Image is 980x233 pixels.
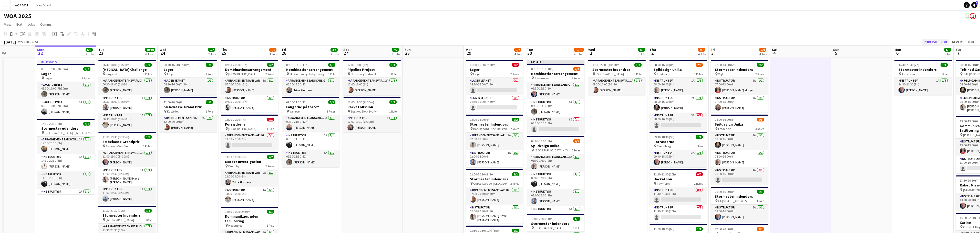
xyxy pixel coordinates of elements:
div: 08:30-16:00 (7h30m)1/1Lager Lager1 RoleLager Jernet1/108:30-16:00 (7h30m)[PERSON_NAME] [160,60,217,95]
span: 05:30-18:30 (13h) [286,63,308,67]
div: 12:00-18:00 (6h)2/2Stormester Indendørs Borupgaard - Snekkersten2 RolesArrangementsansvarlig3A1/1... [466,115,523,167]
app-card-role: Instruktør2A1/108:00-16:00 (8h)[PERSON_NAME] [711,132,768,150]
app-job-card: 09:30-18:30 (9h)1/1Forræderne Svendborg1 RoleInstruktør3A1/109:30-18:30 (9h)[PERSON_NAME] [649,132,707,167]
span: 0/2 [696,172,703,176]
h1: WOA 2025 [4,12,32,20]
span: Gammelrøj [534,76,550,80]
div: 14:30-20:30 (6h)4/4Stormester udendørs [GEOGRAPHIC_DATA] - [GEOGRAPHIC_DATA]4 RolesArrangementsan... [37,119,95,194]
span: 2/3 [573,67,580,71]
h3: Stormester indendørs [711,194,768,199]
span: 08:30-16:00 (7h30m) [41,67,68,71]
div: 08:00-17:00 (9h)4/5Spildesign Unika [GEOGRAPHIC_DATA] - [GEOGRAPHIC_DATA]5 RolesArrangementsansva... [527,136,584,212]
span: 2 Roles [510,127,519,131]
app-card-role: Arrangementsansvarlig1A1/111:00-19:30 (8h30m)[PERSON_NAME] [98,150,156,167]
span: 1/1 [328,63,335,67]
span: 2 Roles [265,164,274,168]
span: Jobs [27,22,35,27]
span: 08:30-16:00 (7h30m) [470,63,497,67]
span: Mon [37,47,44,52]
span: Thu [221,47,227,52]
h3: Forræderne [221,122,278,127]
app-user-avatar: René Sandager [970,13,976,19]
h3: Stormester indendørs [894,67,952,72]
app-card-role: Instruktør1/107:00-20:00 (13h)[PERSON_NAME] [221,95,278,113]
div: 06:30-18:00 (11h30m)3/3[MEDICAL_DATA] Challenge Ringsted3 RolesArrangementsansvarlig1/106:30-18:0... [98,60,156,130]
app-card-role: Instruktør1A1/111:00-19:30 (8h30m)[PERSON_NAME] [98,186,156,204]
app-card-role: Instruktør1A1/106:30-18:00 (11h30m)[PERSON_NAME] [98,113,156,130]
span: Gl. [STREET_ADDRESS] [718,199,748,203]
app-job-card: 08:30-16:00 (7h30m)0/2Lager Lager2 RolesLager Jernet0/108:30-16:00 (7h30m) Lager Jernet0/108:30-1... [466,60,523,113]
span: 08:00-16:00 (8h) [715,118,736,121]
app-card-role: Arrangementsansvarlig2A1/113:00-19:00 (6h)Trine Flørnæss [221,170,278,187]
app-card-role: Instruktør1/112:00-20:30 (8h30m)[PERSON_NAME] Have [PERSON_NAME] [466,205,523,224]
app-job-card: 12:00-18:00 (6h)1/1Pipeline Project Skodsborg Kurhotel1 RoleArrangementsansvarlig2A1/112:00-18:00... [343,60,401,95]
span: Borupgaard - Snekkersten [473,127,507,131]
span: 13:00-19:00 (6h) [225,155,246,159]
span: 12:00-20:30 (8h30m) [470,172,497,176]
button: Publish 1 job [922,39,949,45]
span: 4/5 [573,139,580,143]
app-job-card: 05:30-18:30 (13h)1/1Kombinationsarrangement Skov omkring Hørbye Færgekro1 RoleArrangementsansvarl... [282,60,339,95]
span: 12:00-22:00 (10h) [531,217,553,221]
div: 07:00-13:00 (6h)2/2Stormester indendørs Vejle2 RolesInstruktør1A1/107:00-13:00 (6h)[PERSON_NAME] ... [711,60,768,113]
span: 1/1 [696,227,703,231]
a: Jobs [25,21,37,28]
h3: Stormester Indendørs [466,122,523,127]
app-card-role: Instruktør1/114:30-20:30 (6h)[PERSON_NAME] [37,171,95,189]
span: [GEOGRAPHIC_DATA] [228,127,256,131]
span: 4/4 [83,122,90,126]
div: 13:00-19:00 (6h)2/2Murder Investigation Brøndby2 RolesArrangementsansvarlig2A1/113:00-19:00 (6h)T... [221,152,278,205]
div: Updated06:30-16:30 (10h)2/3Kombinationsarrangement Gammelrøj3 RolesArrangementsansvarlig1/106:30-... [527,60,584,134]
app-job-card: 12:00-19:30 (7h30m)1/1Racket Mission Egeskov Slot - Sydfyn1 RoleInstruktør1A1/112:00-19:30 (7h30m... [343,97,401,132]
span: 08:00-16:00 (8h) [715,190,736,194]
span: 12:00-18:00 (6h) [654,227,674,231]
span: Sat [343,47,349,52]
span: Egeskov Slot - Sydfyn [351,109,378,113]
span: Vejle [718,72,724,76]
h3: Kommunikaos uden facilitering [221,214,278,223]
span: Lager [45,76,52,80]
span: 1/1 [941,63,948,67]
div: CEST [32,40,38,44]
div: In progress08:30-16:00 (7h30m)2/2Lager Lager2 RolesLager Jernet1/108:30-16:00 (7h30m)[PERSON_NAME... [37,60,95,117]
span: 1/1 [573,217,580,221]
h3: Spildesign Unika [649,67,707,72]
app-card-role: Instruktør1A1/106:30-16:30 (10h)[PERSON_NAME] [527,99,584,117]
span: 14:30-20:30 (6h) [41,122,62,126]
h3: Lager [466,67,523,72]
app-card-role: Arrangementsansvarlig1/106:30-16:30 (10h)[PERSON_NAME] [527,82,584,99]
span: 11:30-21:30 (10h) [654,172,676,176]
span: 12:00-18:00 (6h) [470,118,491,121]
app-card-role: Lager Jernet1/108:30-16:00 (7h30m)[PERSON_NAME] [37,82,95,99]
span: 1/1 [206,100,213,104]
span: 12:00-20:00 (8h) [164,100,184,104]
span: Kastellet [167,109,179,113]
div: 13:00-20:00 (7h)0/1Forræderne [GEOGRAPHIC_DATA]1 RoleArrangementsansvarlig0/113:00-20:00 (7h) [221,115,278,150]
app-job-card: 11:30-21:30 (10h)0/2Hackathon Favrholm2 RolesInstruktør0/111:30-21:30 (10h) Instruktør0/111:30-21... [649,169,707,222]
span: 09:30-18:30 (9h) [654,135,674,139]
div: 14:30-21:30 (7h)1/1Stormester indendørs Aabenraa1 RoleInstruktør1A1/114:30-21:30 (7h)[PERSON_NAME] [894,60,952,95]
span: 2/3 [757,118,764,121]
app-job-card: 08:00-16:00 (8h)2/3Spildesign Unika Fredericia3 RolesInstruktør1A1/108:00-16:00 (8h)[PERSON_NAME]... [649,60,707,130]
span: 1/1 [696,135,703,139]
span: 12:00-18:00 (6h) [347,63,368,67]
span: 12:00-20:00 (8h) [715,227,736,231]
span: 2 Roles [82,76,90,80]
span: 3 Roles [755,127,764,131]
app-card-role: Arrangementsansvarlig1/112:00-20:30 (8h30m)[PERSON_NAME] [466,187,523,205]
span: 1 Role [267,224,274,227]
app-job-card: 11:00-19:30 (8h30m)3/3Sæbekasse Grandprix Asperup - Vestfyn3 RolesArrangementsansvarlig1A1/111:00... [98,132,156,204]
span: Edit [16,22,22,27]
app-job-card: 12:00-20:00 (8h)1/1Sæbekasse Grand Prix Kastellet1 RoleArrangementsansvarlig2A1/112:00-20:00 (8h)... [160,97,217,132]
span: 1/1 [389,63,397,67]
div: 07:00-20:00 (13h)2/2Kombinationsarrangement [GEOGRAPHIC_DATA]2 RolesArrangementsansvarlig1A1/107:... [221,60,278,113]
app-card-role: Instruktør0/111:30-21:30 (10h) [649,187,707,205]
span: 2/2 [512,118,519,121]
button: WOA 2025 [11,0,32,10]
span: 1/1 [389,100,397,104]
span: Mon [466,47,472,52]
span: 1/1 [206,63,213,67]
